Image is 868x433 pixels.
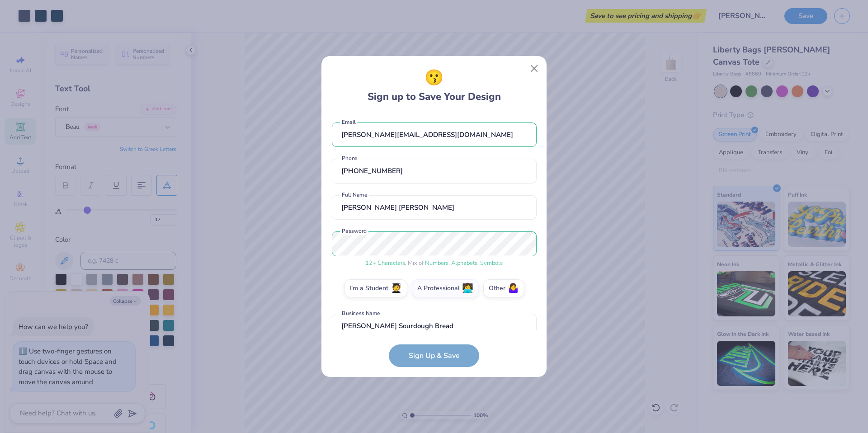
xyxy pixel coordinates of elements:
[425,66,443,89] span: 😗
[344,279,407,297] label: I'm a Student
[365,259,405,267] span: 12 + Characters
[508,283,519,294] span: 🤷‍♀️
[425,259,448,267] span: Numbers
[483,279,524,297] label: Other
[451,259,477,267] span: Alphabets
[391,283,402,294] span: 🧑‍🎓
[332,259,537,268] div: , Mix of , ,
[412,279,479,297] label: A Professional
[526,60,543,77] button: Close
[480,259,503,267] span: Symbols
[368,66,501,104] div: Sign up to Save Your Design
[462,283,473,294] span: 👩‍💻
